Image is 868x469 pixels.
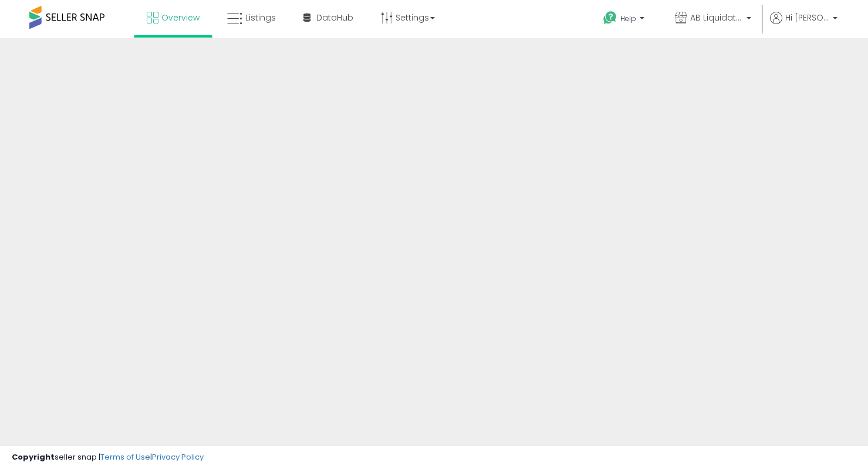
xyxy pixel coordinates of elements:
a: Privacy Policy [152,451,204,463]
span: DataHub [316,12,353,23]
a: Help [594,2,656,38]
a: Terms of Use [100,451,150,463]
a: Hi [PERSON_NAME] [770,12,837,38]
span: Listings [245,12,276,23]
span: Overview [161,12,200,23]
span: AB Liquidators Inc [690,12,743,23]
span: Help [620,14,636,23]
div: seller snap | | [12,452,204,463]
i: Get Help [603,11,617,25]
strong: Copyright [12,451,55,463]
span: Hi [PERSON_NAME] [785,12,829,23]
